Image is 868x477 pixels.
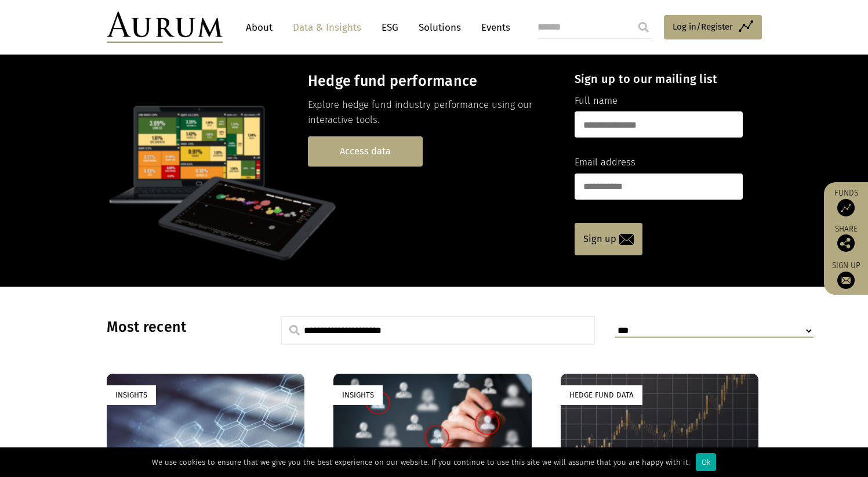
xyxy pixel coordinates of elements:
div: Share [830,225,862,252]
h3: Hedge fund performance [308,73,554,90]
a: About [240,17,278,38]
a: Data & Insights [287,17,367,38]
h3: Most recent [107,319,252,336]
a: Log in/Register [664,15,762,39]
a: Funds [830,188,862,216]
a: Solutions [413,17,467,38]
img: Access Funds [837,199,855,216]
img: email-icon [619,234,634,245]
a: Access data [308,136,423,166]
div: Insights [333,385,383,404]
a: Events [475,17,510,38]
div: Hedge Fund Data [561,385,642,404]
a: ESG [376,17,404,38]
h4: Sign up to our mailing list [575,72,743,86]
div: Insights [107,385,156,404]
a: Sign up [830,261,862,289]
div: Ok [696,453,716,471]
input: Submit [632,16,655,39]
span: Log in/Register [673,20,733,34]
img: Share this post [837,234,855,252]
p: Explore hedge fund industry performance using our interactive tools. [308,97,554,128]
img: search.svg [289,325,300,335]
label: Email address [575,155,635,170]
a: Sign up [575,223,642,255]
img: Aurum [107,12,223,43]
label: Full name [575,93,618,109]
img: Sign up to our newsletter [837,272,855,289]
